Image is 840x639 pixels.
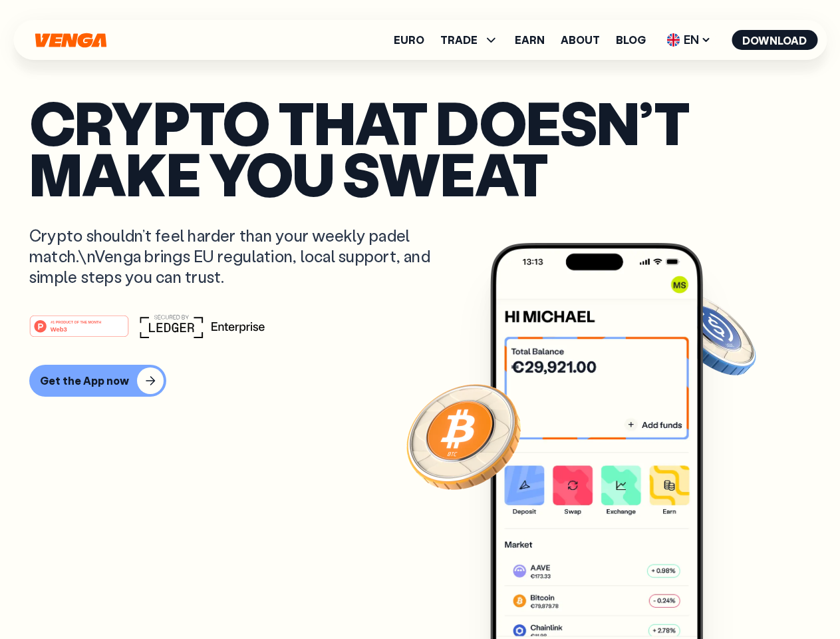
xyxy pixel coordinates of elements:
tspan: #1 PRODUCT OF THE MONTH [51,319,101,323]
img: flag-uk [666,33,680,47]
span: TRADE [440,35,478,45]
button: Download [732,30,817,50]
span: EN [662,29,716,51]
a: About [561,35,600,45]
tspan: Web3 [51,325,67,332]
a: Get the App now [29,365,811,397]
p: Crypto that doesn’t make you sweat [29,97,811,198]
div: Get the App now [40,374,129,387]
a: #1 PRODUCT OF THE MONTHWeb3 [29,323,129,340]
span: TRADE [440,32,499,48]
img: USDC coin [663,286,759,382]
a: Blog [616,35,646,45]
p: Crypto shouldn’t feel harder than your weekly padel match.\nVenga brings EU regulation, local sup... [29,225,450,288]
a: Euro [394,35,424,45]
svg: Home [33,33,108,48]
a: Earn [515,35,545,45]
img: Bitcoin [404,376,523,496]
button: Get the App now [29,365,166,397]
